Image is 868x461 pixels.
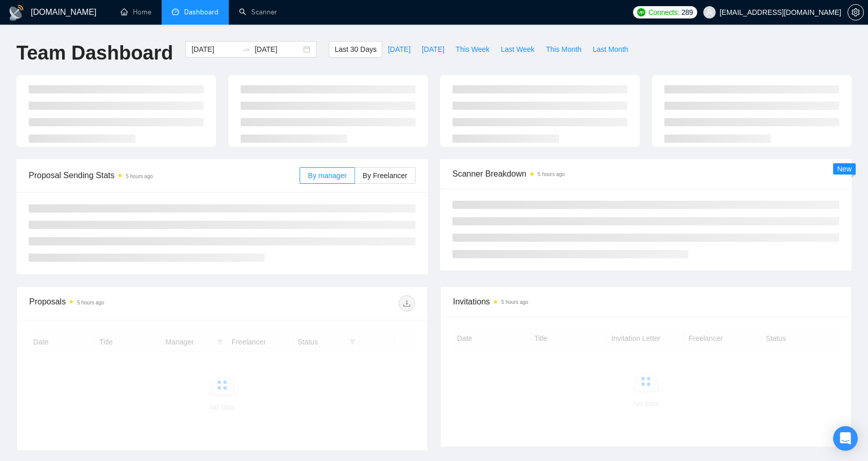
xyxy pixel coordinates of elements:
[538,171,565,177] time: 5 hours ago
[184,8,219,16] span: Dashboard
[191,44,238,55] input: Start date
[334,44,377,55] span: Last 30 Days
[837,165,852,173] span: New
[416,41,450,57] button: [DATE]
[308,171,346,180] span: By manager
[495,41,540,57] button: Last Week
[833,426,858,451] div: Open Intercom Messenger
[540,41,587,57] button: This Month
[450,41,495,57] button: This Week
[329,41,382,57] button: Last 30 Days
[239,8,277,16] a: searchScanner
[501,44,535,55] span: Last Week
[172,8,179,15] span: dashboard
[453,295,839,308] span: Invitations
[706,9,713,16] span: user
[77,300,104,305] time: 5 hours ago
[422,44,444,55] span: [DATE]
[363,171,407,180] span: By Freelancer
[681,7,693,18] span: 289
[126,174,153,179] time: 5 hours ago
[29,169,300,182] span: Proposal Sending Stats
[452,167,839,180] span: Scanner Breakdown
[8,5,25,21] img: logo
[587,41,634,57] button: Last Month
[121,8,151,16] a: homeHome
[648,7,679,18] span: Connects:
[382,41,416,57] button: [DATE]
[242,45,250,53] span: swap-right
[29,295,222,312] div: Proposals
[501,299,528,305] time: 5 hours ago
[847,4,864,21] button: setting
[847,8,864,16] a: setting
[388,44,410,55] span: [DATE]
[593,44,628,55] span: Last Month
[254,44,301,55] input: End date
[637,8,645,16] img: upwork-logo.png
[456,44,489,55] span: This Week
[242,45,250,53] span: to
[848,8,863,16] span: setting
[546,44,581,55] span: This Month
[16,41,173,65] h1: Team Dashboard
